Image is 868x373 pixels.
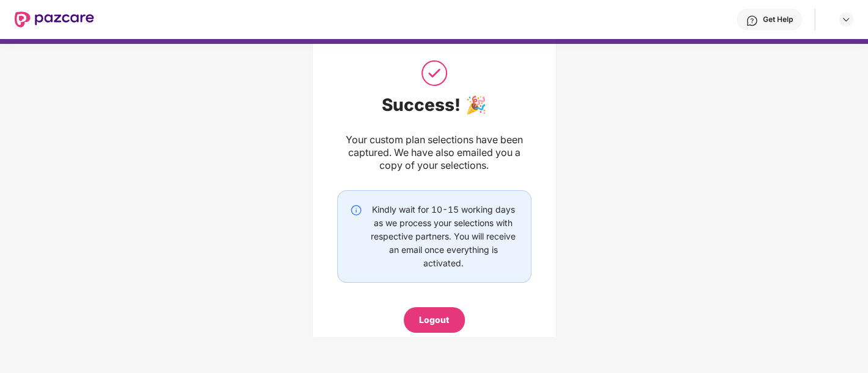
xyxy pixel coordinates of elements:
[763,15,793,24] div: Get Help
[337,133,531,172] div: Your custom plan selections have been captured. We have also emailed you a copy of your selections.
[368,203,519,270] div: Kindly wait for 10-15 working days as we process your selections with respective partners. You wi...
[337,94,531,115] div: Success! 🎉
[15,12,94,27] img: New Pazcare Logo
[419,313,449,327] div: Logout
[419,58,450,88] img: svg+xml;base64,PHN2ZyB3aWR0aD0iNTAiIGhlaWdodD0iNTAiIHZpZXdCb3g9IjAgMCA1MCA1MCIgZmlsbD0ibm9uZSIgeG...
[746,15,758,27] img: svg+xml;base64,PHN2ZyBpZD0iSGVscC0zMngzMiIgeG1sbnM9Imh0dHA6Ly93d3cudzMub3JnLzIwMDAvc3ZnIiB3aWR0aD...
[350,204,362,216] img: svg+xml;base64,PHN2ZyBpZD0iSW5mby0yMHgyMCIgeG1sbnM9Imh0dHA6Ly93d3cudzMub3JnLzIwMDAvc3ZnIiB3aWR0aD...
[841,15,851,24] img: svg+xml;base64,PHN2ZyBpZD0iRHJvcGRvd24tMzJ4MzIiIHhtbG5zPSJodHRwOi8vd3d3LnczLm9yZy8yMDAwL3N2ZyIgd2...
